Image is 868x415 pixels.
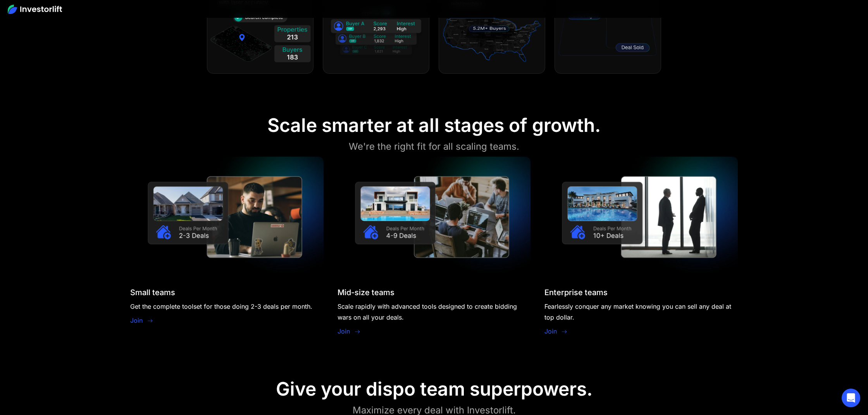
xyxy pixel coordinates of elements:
[338,288,394,297] div: Mid-size teams
[544,288,608,297] div: Enterprise teams
[276,378,592,400] div: Give your dispo team superpowers.
[349,140,519,154] div: We're the right fit for all scaling teams.
[338,301,531,323] div: Scale rapidly with advanced tools designed to create bidding wars on all your deals.
[544,327,557,336] a: Join
[842,389,860,407] div: Open Intercom Messenger
[544,301,738,323] div: Fearlessly conquer any market knowing you can sell any deal at top dollar.
[338,327,350,336] a: Join
[267,114,601,137] div: Scale smarter at all stages of growth.
[130,316,143,325] a: Join
[130,288,175,297] div: Small teams
[130,301,312,312] div: Get the complete toolset for those doing 2-3 deals per month.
